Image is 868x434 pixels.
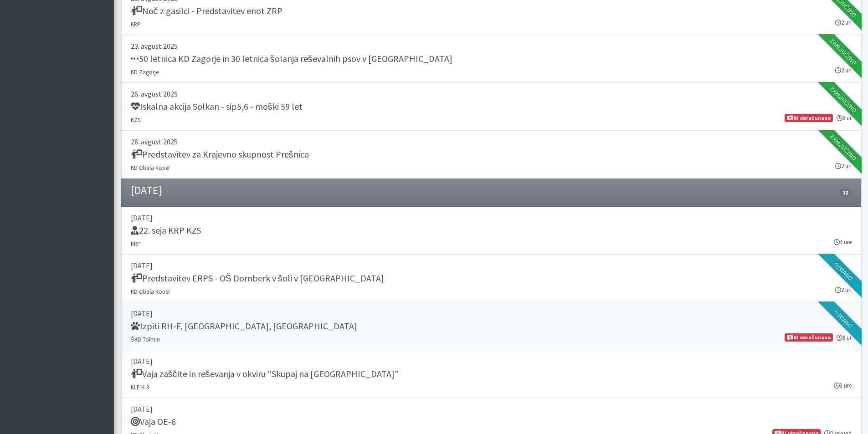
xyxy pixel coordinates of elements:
small: KRP [131,20,140,28]
small: KD Obala Koper [131,164,170,171]
h5: Noč z gasilci - Predstavitev enot ZRP [131,5,282,16]
h5: Predstavitev za Krajevno skupnost Prešnica [131,149,309,160]
small: KLP K-9 [131,383,149,391]
small: KRP [131,240,140,247]
p: [DATE] [131,308,852,319]
h5: 22. seja KRP KZS [131,225,201,236]
h5: Iskalna akcija Solkan - sip5,6 - moški 59 let [131,101,303,112]
span: 12 [839,189,851,197]
p: 28. avgust 2025 [131,136,852,147]
p: [DATE] [131,212,852,223]
span: Ni obračunano [785,114,832,122]
a: 23. avgust 2025 50 letnica KD Zagorje in 30 letnica šolanja reševalnih psov v [GEOGRAPHIC_DATA] K... [121,35,861,83]
a: [DATE] Izpiti RH-F, [GEOGRAPHIC_DATA], [GEOGRAPHIC_DATA] ŠKD Tolmin 8 ur Ni obračunano Oddano [121,302,861,350]
p: [DATE] [131,403,852,414]
p: [DATE] [131,260,852,271]
h5: 50 letnica KD Zagorje in 30 letnica šolanja reševalnih psov v [GEOGRAPHIC_DATA] [131,53,452,64]
small: ŠKD Tolmin [131,336,160,343]
a: [DATE] 22. seja KRP KZS KRP 4 ure [121,207,861,255]
h5: Vaja OE-6 [131,416,176,427]
span: Ni obračunano [785,333,832,342]
a: [DATE] Vaja zaščite in reševanja v okviru "Skupaj na [GEOGRAPHIC_DATA]" KLP K-9 3 ure [121,350,861,398]
small: 3 ure [834,381,852,390]
small: KZS [131,116,140,123]
h5: Izpiti RH-F, [GEOGRAPHIC_DATA], [GEOGRAPHIC_DATA] [131,321,357,332]
h4: [DATE] [131,184,162,197]
h5: Predstavitev ERPS - OŠ Dornberk v šoli v [GEOGRAPHIC_DATA] [131,273,384,284]
a: 28. avgust 2025 Predstavitev za Krajevno skupnost Prešnica KD Obala Koper 2 uri Zaključeno [121,131,861,179]
a: [DATE] Predstavitev ERPS - OŠ Dornberk v šoli v [GEOGRAPHIC_DATA] KD Obala Koper 2 uri Oddano [121,255,861,302]
p: 23. avgust 2025 [131,41,852,51]
a: 26. avgust 2025 Iskalna akcija Solkan - sip5,6 - moški 59 let KZS 6 ur Ni obračunano Zaključeno [121,83,861,131]
small: 4 ure [834,238,852,246]
h5: Vaja zaščite in reševanja v okviru "Skupaj na [GEOGRAPHIC_DATA]" [131,368,399,379]
small: KD Obala Koper [131,288,170,295]
p: [DATE] [131,356,852,367]
p: 26. avgust 2025 [131,88,852,99]
small: KD Zagorje [131,68,159,76]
